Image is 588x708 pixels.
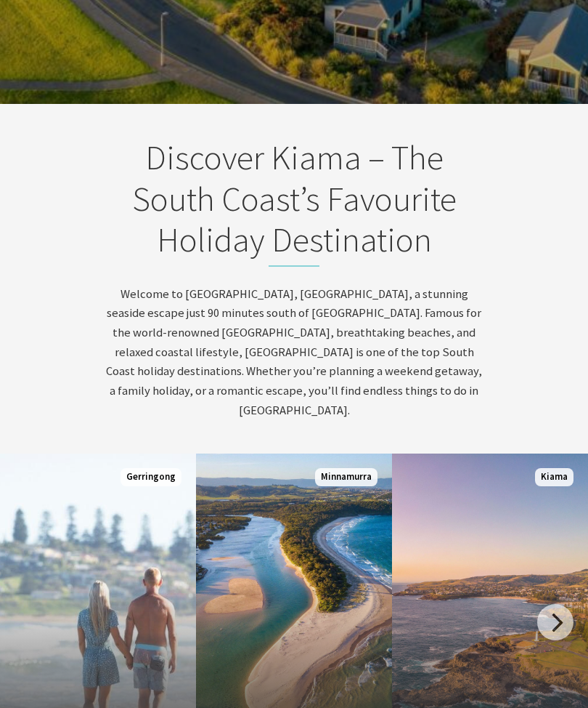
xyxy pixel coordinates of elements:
[535,468,573,486] span: Kiama
[315,468,377,486] span: Minnamurra
[121,468,181,486] span: Gerringong
[104,137,484,267] h2: Discover Kiama – The South Coast’s Favourite Holiday Destination
[104,285,484,420] p: Welcome to [GEOGRAPHIC_DATA], [GEOGRAPHIC_DATA], a stunning seaside escape just 90 minutes south ...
